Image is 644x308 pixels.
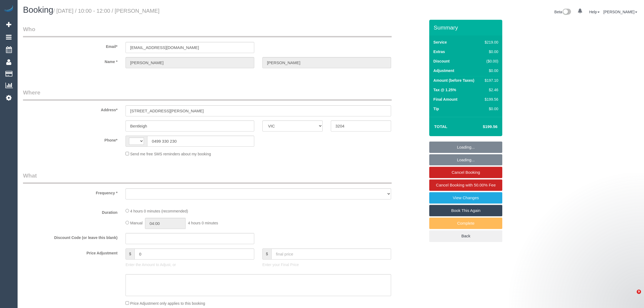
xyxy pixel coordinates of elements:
[433,68,454,73] label: Adjustment
[434,124,447,129] strong: Total
[483,106,498,112] div: $0.00
[483,68,498,73] div: $0.00
[467,124,497,129] h4: $199.56
[589,10,600,14] a: Help
[23,89,392,101] legend: Where
[23,172,392,184] legend: What
[126,120,254,132] input: Suburb*
[147,136,254,147] input: Phone*
[188,221,218,225] span: 4 hours 0 minutes
[433,97,457,102] label: Final Amount
[433,58,450,64] label: Discount
[19,208,121,215] label: Duration
[130,221,143,225] span: Manual
[483,49,498,54] div: $0.00
[562,9,571,16] img: New interface
[19,233,121,240] label: Discount Code (or leave this blank)
[433,87,456,93] label: Tax @ 1.25%
[23,25,392,37] legend: Who
[429,230,502,242] a: Back
[434,24,500,31] h3: Summary
[19,248,121,256] label: Price Adjustment
[126,262,254,267] p: Enter the Amount to Adjust, or
[429,192,502,204] a: View Changes
[130,152,211,156] span: Send me free SMS reminders about my booking
[19,42,121,49] label: Email*
[130,209,188,213] span: 4 hours 0 minutes (recommended)
[483,78,498,83] div: $197.10
[53,8,160,14] small: / [DATE] / 10:00 - 12:00 / [PERSON_NAME]
[429,205,502,216] a: Book This Again
[262,248,271,260] span: $
[19,188,121,196] label: Frequency *
[626,290,639,303] iframe: Intercom live chat
[554,10,571,14] a: Beta
[433,78,474,83] label: Amount (before Taxes)
[130,301,205,306] span: Price Adjustment only applies to this booking
[3,5,14,13] img: Automaid Logo
[433,49,445,54] label: Extras
[436,183,496,187] span: Cancel Booking with 50.00% Fee
[19,105,121,113] label: Address*
[483,40,498,45] div: $219.00
[331,120,391,132] input: Post Code*
[262,57,391,68] input: Last Name*
[271,248,391,260] input: final price
[603,10,637,14] a: [PERSON_NAME]
[126,57,254,68] input: First Name*
[126,248,134,260] span: $
[483,87,498,93] div: $2.46
[429,179,502,191] a: Cancel Booking with 50.00% Fee
[19,136,121,143] label: Phone*
[23,5,53,15] span: Booking
[429,167,502,178] a: Cancel Booking
[483,58,498,64] div: ($0.00)
[262,262,391,267] p: Enter your Final Price
[433,40,447,45] label: Service
[483,97,498,102] div: $199.56
[637,290,641,294] span: 9
[19,57,121,64] label: Name *
[126,42,254,53] input: Email*
[433,106,439,112] label: Tip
